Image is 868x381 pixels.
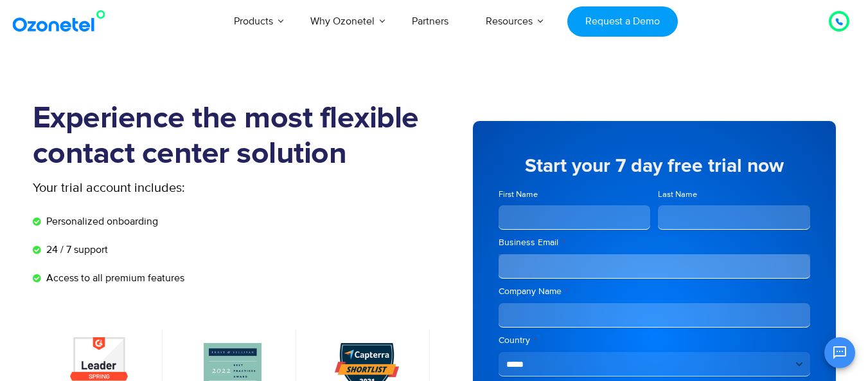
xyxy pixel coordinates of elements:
button: Open chat [824,337,855,368]
label: Last Name [658,189,810,201]
span: Personalized onboarding [43,214,158,229]
label: Country [499,334,810,347]
h5: Start your 7 day free trial now [499,156,810,176]
span: Access to all premium features [43,270,184,286]
span: 24 / 7 support [43,242,108,257]
label: Business Email [499,236,810,249]
h1: Experience the most flexible contact center solution [33,101,434,172]
label: Company Name [499,285,810,298]
a: Request a Demo [567,6,677,37]
p: Your trial account includes: [33,178,338,198]
label: First Name [499,189,651,201]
